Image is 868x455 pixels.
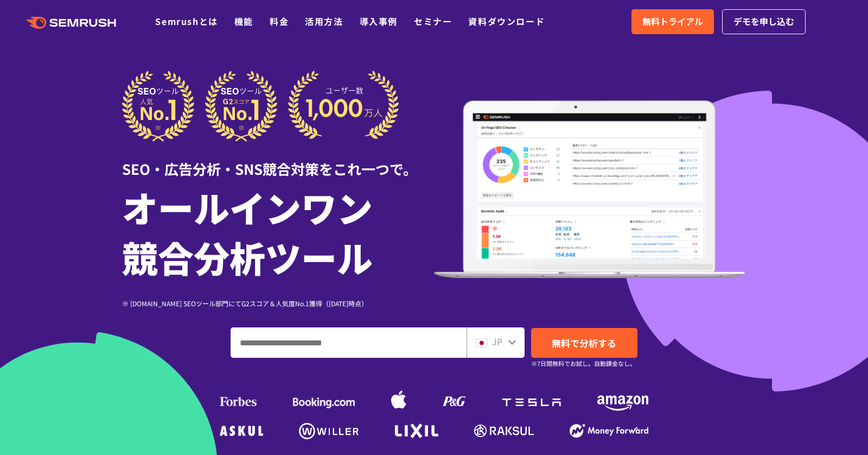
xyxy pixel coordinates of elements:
[122,142,434,179] div: SEO・広告分析・SNS競合対策をこれ一つで。
[531,328,637,358] a: 無料で分析する
[305,15,343,28] a: 活用方法
[234,15,253,28] a: 機能
[552,336,616,350] span: 無料で分析する
[231,328,466,357] input: ドメイン、キーワードまたはURLを入力してください
[733,15,794,29] span: デモを申し込む
[492,335,502,348] span: JP
[642,15,703,29] span: 無料トライアル
[270,15,289,28] a: 料金
[631,9,714,34] a: 無料トライアル
[531,358,636,369] small: ※7日間無料でお試し。自動課金なし。
[155,15,218,28] a: Semrushとは
[122,182,434,282] h1: オールインワン 競合分析ツール
[360,15,398,28] a: 導入事例
[122,298,434,308] div: ※ [DOMAIN_NAME] SEOツール部門にてG2スコア＆人気度No.1獲得（[DATE]時点）
[722,9,806,34] a: デモを申し込む
[468,15,545,28] a: 資料ダウンロード
[414,15,452,28] a: セミナー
